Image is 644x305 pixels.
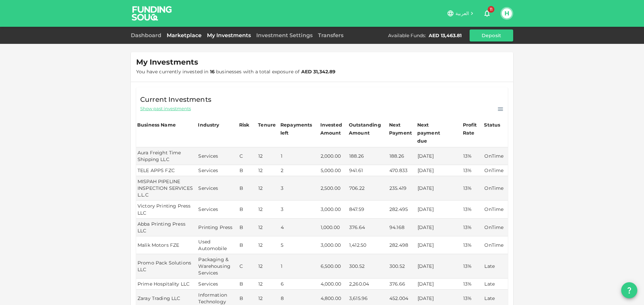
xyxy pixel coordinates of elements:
[480,7,494,20] button: 11
[197,176,238,201] td: Services
[455,10,469,16] span: العربية
[462,219,483,236] td: 13%
[462,279,483,290] td: 13%
[502,8,512,18] button: H
[416,254,462,279] td: [DATE]
[319,201,348,218] td: 3,000.00
[416,201,462,218] td: [DATE]
[136,219,197,236] td: Abba Printing Press LLC
[348,236,388,254] td: 1,412.50
[136,201,197,218] td: Victory Printing Press LLC
[483,201,508,218] td: OnTime
[197,236,238,254] td: Used Automobile
[280,121,314,137] div: Repayments left
[279,219,319,236] td: 4
[388,201,416,218] td: 282.495
[483,176,508,201] td: OnTime
[279,254,319,279] td: 1
[136,279,197,290] td: Prime Hospitality LLC
[198,121,219,129] div: Industry
[279,147,319,165] td: 1
[483,279,508,290] td: Late
[462,147,483,165] td: 13%
[279,201,319,218] td: 3
[319,219,348,236] td: 1,000.00
[416,236,462,254] td: [DATE]
[315,32,346,39] a: Transfers
[279,176,319,201] td: 3
[388,219,416,236] td: 94.168
[136,147,197,165] td: Aura Freight Time Shipping LLC
[257,147,279,165] td: 12
[257,201,279,218] td: 12
[463,121,482,137] div: Profit Rate
[319,176,348,201] td: 2,500.00
[320,121,347,137] div: Invested Amount
[348,176,388,201] td: 706.22
[483,147,508,165] td: OnTime
[462,176,483,201] td: 13%
[238,279,257,290] td: B
[136,176,197,201] td: MISPAH PIPELINE INSPECTION SERVICES L.L.C
[416,219,462,236] td: [DATE]
[483,236,508,254] td: OnTime
[197,165,238,176] td: Services
[140,94,211,105] span: Current Investments
[238,201,257,218] td: B
[348,147,388,165] td: 188.26
[389,121,415,137] div: Next Payment
[197,201,238,218] td: Services
[388,279,416,290] td: 376.66
[488,6,494,13] span: 11
[388,236,416,254] td: 282.498
[257,236,279,254] td: 12
[348,219,388,236] td: 376.64
[197,147,238,165] td: Services
[462,165,483,176] td: 13%
[349,121,382,137] div: Outstanding Amount
[417,121,451,145] div: Next payment due
[136,254,197,279] td: Promo Pack Solutions LLC
[319,147,348,165] td: 2,000.00
[319,279,348,290] td: 4,000.00
[348,201,388,218] td: 847.59
[483,165,508,176] td: OnTime
[204,32,254,39] a: My Investments
[348,165,388,176] td: 941.61
[319,236,348,254] td: 3,000.00
[484,121,501,129] div: Status
[140,105,191,112] span: Show past investments
[239,121,253,129] div: Risk
[483,219,508,236] td: OnTime
[136,69,336,75] span: You have currently invested in businesses with a total exposure of
[238,254,257,279] td: C
[348,279,388,290] td: 2,260.04
[197,219,238,236] td: Printing Press
[238,176,257,201] td: B
[257,279,279,290] td: 12
[137,121,176,129] div: Business Name
[470,29,513,42] button: Deposit
[136,236,197,254] td: Malik Motors FZE
[164,32,204,39] a: Marketplace
[238,165,257,176] td: B
[319,254,348,279] td: 6,500.00
[254,32,315,39] a: Investment Settings
[621,282,637,298] button: question
[388,254,416,279] td: 300.52
[258,121,276,129] div: Tenure
[257,165,279,176] td: 12
[462,201,483,218] td: 13%
[238,236,257,254] td: B
[388,147,416,165] td: 188.26
[257,254,279,279] td: 12
[388,165,416,176] td: 470.833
